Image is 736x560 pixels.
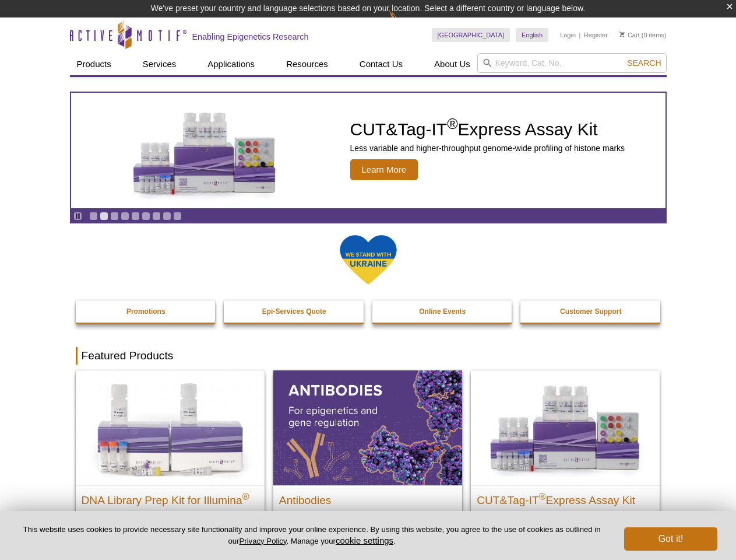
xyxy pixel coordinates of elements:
sup: ® [242,491,249,501]
a: Go to slide 2 [100,212,108,220]
sup: ® [539,491,546,501]
a: Promotions [76,300,217,323]
button: Got it! [624,527,717,551]
strong: Promotions [126,307,165,316]
img: Change Here [389,9,420,36]
a: English [516,28,548,42]
a: Go to slide 9 [173,212,182,220]
span: Search [627,58,661,68]
strong: Epi-Services Quote [262,307,326,316]
li: (0 items) [619,28,667,42]
a: Privacy Policy [239,537,286,545]
a: Online Events [372,300,513,323]
a: Go to slide 3 [110,212,119,220]
a: Go to slide 5 [131,212,140,220]
h2: Enabling Epigenetics Research [192,32,309,42]
a: Go to slide 1 [89,212,98,220]
img: Your Cart [619,32,625,37]
h2: DNA Library Prep Kit for Illumina [82,489,259,506]
a: Customer Support [520,300,661,323]
strong: Customer Support [560,307,621,316]
a: CUT&Tag-IT® Express Assay Kit CUT&Tag-IT®Express Assay Kit Less variable and higher-throughput ge... [471,370,660,547]
a: Epi-Services Quote [224,300,365,323]
a: Go to slide 7 [152,212,161,220]
h2: Featured Products [76,347,661,365]
a: Register [584,31,608,39]
a: Go to slide 6 [142,212,150,220]
a: Toggle autoplay [73,212,82,220]
a: Cart [619,31,640,39]
img: CUT&Tag-IT® Express Assay Kit [471,370,660,485]
a: DNA Library Prep Kit for Illumina DNA Library Prep Kit for Illumina® Dual Index NGS Kit for ChIP-... [76,370,265,559]
a: Login [560,31,576,39]
p: This website uses cookies to provide necessary site functionality and improve your online experie... [19,524,605,547]
input: Keyword, Cat. No. [477,53,667,73]
a: [GEOGRAPHIC_DATA] [432,28,510,42]
a: Products [70,53,118,75]
img: DNA Library Prep Kit for Illumina [76,370,265,485]
a: Contact Us [353,53,410,75]
a: Services [136,53,184,75]
strong: Online Events [419,307,466,316]
a: Go to slide 8 [163,212,171,220]
h2: CUT&Tag-IT Express Assay Kit [477,489,654,506]
h2: Antibodies [279,489,456,506]
button: cookie settings [336,535,393,545]
img: All Antibodies [273,370,462,485]
li: | [579,28,581,42]
a: About Us [427,53,477,75]
img: We Stand With Ukraine [339,234,397,286]
a: Applications [200,53,262,75]
a: All Antibodies Antibodies Application-tested antibodies for ChIP, CUT&Tag, and CUT&RUN. [273,370,462,547]
a: Resources [279,53,335,75]
a: Go to slide 4 [121,212,129,220]
button: Search [624,58,664,68]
